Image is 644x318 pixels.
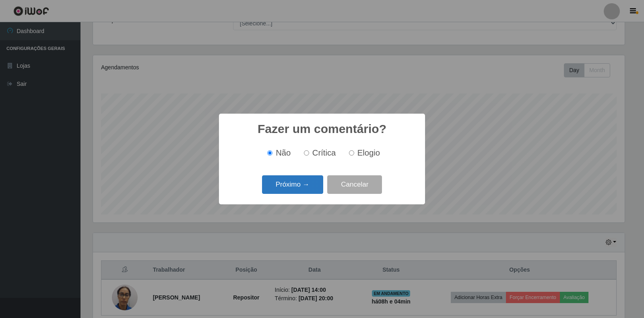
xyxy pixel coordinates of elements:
button: Próximo → [262,175,323,194]
input: Crítica [304,150,309,156]
input: Não [267,150,272,156]
span: Crítica [312,148,336,157]
button: Cancelar [327,175,382,194]
span: Elogio [357,148,380,157]
input: Elogio [349,150,354,156]
h2: Fazer um comentário? [258,122,386,136]
span: Não [276,148,291,157]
